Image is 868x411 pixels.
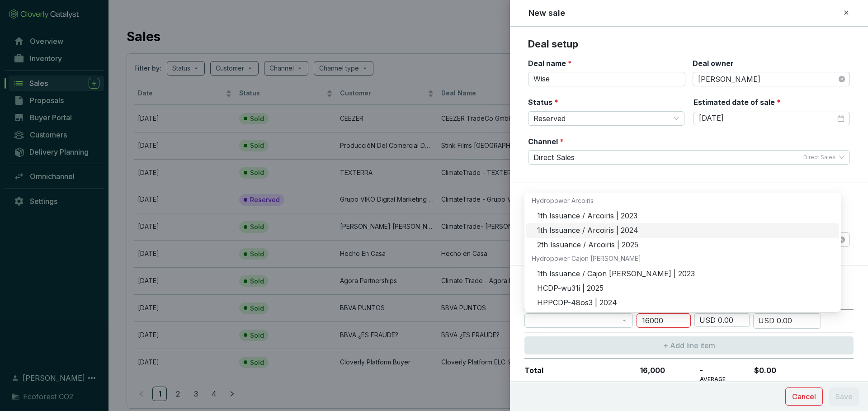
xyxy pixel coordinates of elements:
span: OPNA [533,233,680,246]
p: Deal setup [528,38,850,51]
p: $0.00 [752,366,818,383]
span: close-circle [674,236,680,243]
label: Deal name [528,58,572,68]
span: Cancel [792,391,816,402]
p: Customer [528,198,850,211]
span: Unit price (USD) [694,300,745,309]
p: 16,000 [637,366,691,383]
p: Total [524,366,633,383]
label: Estimated date of sale [693,97,781,107]
input: mm/dd/yy [699,113,835,123]
span: close-circle [839,236,845,243]
p: Units [637,300,691,309]
p: - [700,366,749,376]
h2: New sale [528,7,565,19]
span: Reserved [533,112,679,125]
p: Batch [524,300,633,309]
span: Eugenio Jimenez Dominguez [698,72,844,86]
p: AVERAGE [700,376,749,383]
label: Main contact [693,218,747,228]
span: Direct Sales [533,151,575,164]
span: close-circle [839,76,845,82]
label: Company [528,218,568,228]
label: Channel [528,137,564,146]
label: Status [528,97,558,107]
p: Inventory [524,280,854,293]
span: Total (USD) [752,300,789,309]
label: Deal owner [693,58,734,68]
button: + Add line item [524,336,854,354]
span: Direct Sales [803,154,835,161]
span: Shilps [698,233,844,246]
button: Cancel [785,387,823,406]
